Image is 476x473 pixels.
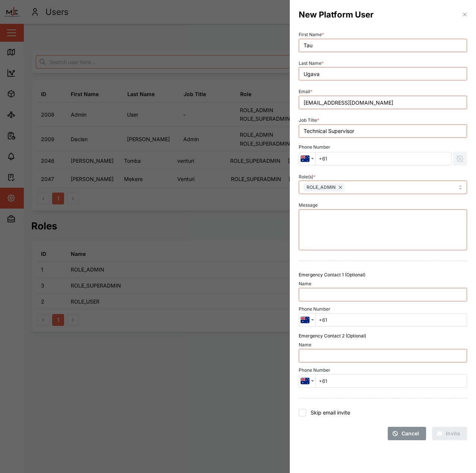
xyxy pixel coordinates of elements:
div: Emergency Contact 2 (Optional) [299,333,467,340]
label: Role(s) [299,174,315,180]
div: Phone Number [299,367,467,374]
label: Name [299,342,311,347]
h3: New Platform User [299,9,374,20]
div: Phone Number [299,306,467,313]
button: Country selector [299,374,316,388]
div: Phone Number [299,144,467,151]
label: Last Name [299,61,324,66]
button: Country selector [299,152,316,165]
label: First Name [299,32,324,37]
button: Cancel [388,427,426,440]
label: Job Title [299,118,319,123]
label: Name [299,281,311,286]
span: ROLE_ADMIN [307,184,336,191]
div: Emergency Contact 1 (Optional) [299,272,467,279]
label: Email [299,89,312,94]
label: Message [299,203,318,208]
label: Skip email invite [306,409,350,416]
span: Cancel [402,427,419,440]
button: Country selector [299,313,316,327]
